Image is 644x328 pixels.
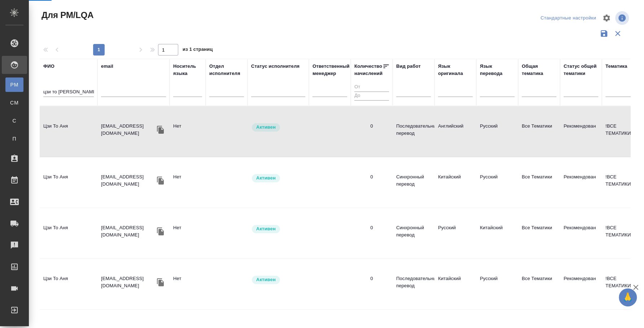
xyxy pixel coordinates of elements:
td: Цзи То Аня [40,119,97,144]
td: Все Тематики [518,221,560,246]
button: 🙏 [619,288,637,306]
td: Нет [170,221,206,246]
p: Активен [256,124,276,131]
td: Нет [170,119,206,144]
td: Рекомендован [560,119,602,144]
input: До [354,92,389,101]
td: Китайский [434,271,476,297]
span: Для PM/LQA [40,9,93,21]
div: Рядовой исполнитель: назначай с учетом рейтинга [251,224,305,234]
span: П [9,135,20,142]
td: !ВСЕ ТЕМАТИКИ! [602,119,644,144]
div: Вид работ [396,63,421,70]
td: Все Тематики [518,271,560,297]
input: От [354,83,389,92]
div: Язык перевода [480,63,514,77]
div: Количество начислений [354,63,382,77]
p: Активен [256,276,276,283]
td: Синхронный перевод [393,170,434,195]
button: Скопировать [155,226,166,237]
button: Скопировать [155,124,166,135]
button: Скопировать [155,277,166,288]
td: Нет [170,271,206,297]
p: Активен [256,174,276,182]
button: Скопировать [155,175,166,186]
a: С [5,114,23,128]
p: Активен [256,225,276,232]
div: split button [539,13,598,24]
span: 🙏 [622,290,634,305]
div: Тематика [605,63,627,70]
a: П [5,132,23,146]
div: 0 [370,173,373,181]
div: Рядовой исполнитель: назначай с учетом рейтинга [251,123,305,132]
td: Цзи То Аня [40,170,97,195]
span: CM [9,99,20,106]
td: Английский [434,119,476,144]
div: email [101,63,113,70]
td: Цзи То Аня [40,271,97,297]
td: Последовательный перевод [393,119,434,144]
div: ФИО [43,63,54,70]
div: Статус общей тематики [564,63,598,77]
td: Русский [476,170,518,195]
a: CM [5,96,23,110]
td: !ВСЕ ТЕМАТИКИ! [602,170,644,195]
p: [EMAIL_ADDRESS][DOMAIN_NAME] [101,123,155,137]
button: Сохранить фильтры [597,27,611,40]
p: [EMAIL_ADDRESS][DOMAIN_NAME] [101,173,155,188]
span: из 1 страниц [183,45,213,56]
td: Цзи То Аня [40,221,97,246]
td: Последовательный перевод [393,271,434,297]
div: Рядовой исполнитель: назначай с учетом рейтинга [251,173,305,183]
td: Русский [476,271,518,297]
td: Китайский [476,221,518,246]
div: Ответственный менеджер [312,63,350,77]
td: Русский [434,221,476,246]
div: Носитель языка [173,63,202,77]
td: Рекомендован [560,170,602,195]
td: Все Тематики [518,119,560,144]
p: [EMAIL_ADDRESS][DOMAIN_NAME] [101,275,155,289]
div: Отдел исполнителя [209,63,244,77]
div: Статус исполнителя [251,63,299,70]
td: Рекомендован [560,221,602,246]
td: Нет [170,170,206,195]
td: Все Тематики [518,170,560,195]
td: !ВСЕ ТЕМАТИКИ! [602,271,644,297]
button: Сбросить фильтры [611,27,625,40]
p: [EMAIL_ADDRESS][DOMAIN_NAME] [101,224,155,239]
span: PM [9,81,20,88]
td: Китайский [434,170,476,195]
td: Русский [476,119,518,144]
a: PM [5,77,23,92]
td: !ВСЕ ТЕМАТИКИ! [602,221,644,246]
td: Рекомендован [560,271,602,297]
span: Посмотреть информацию [615,11,630,25]
div: Язык оригинала [438,63,473,77]
div: Общая тематика [522,63,556,77]
span: Настроить таблицу [598,9,615,27]
div: 0 [370,275,373,282]
td: Синхронный перевод [393,221,434,246]
div: 0 [370,123,373,130]
div: Рядовой исполнитель: назначай с учетом рейтинга [251,275,305,285]
span: С [9,117,20,124]
div: 0 [370,224,373,231]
